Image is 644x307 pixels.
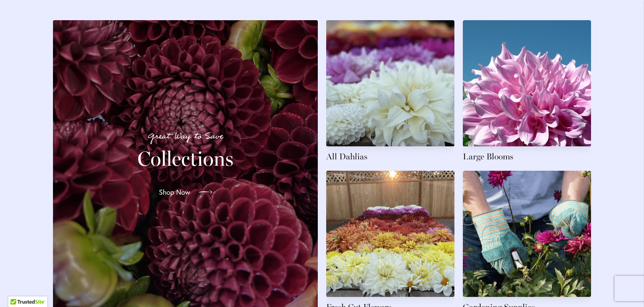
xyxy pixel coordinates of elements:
h2: Collections [63,147,308,170]
span: Shop Now [159,187,190,197]
a: Shop Now [152,180,219,204]
p: Great Way to Save [63,130,308,143]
